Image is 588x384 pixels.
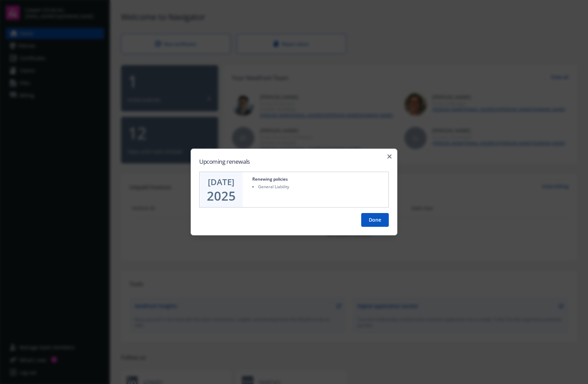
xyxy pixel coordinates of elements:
button: Done [361,213,389,227]
div: [DATE] [208,176,234,188]
div: Renewing policies [252,176,288,182]
h2: Upcoming renewals [199,157,389,166]
div: 2025 [207,189,236,203]
li: General Liability [252,184,384,190]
